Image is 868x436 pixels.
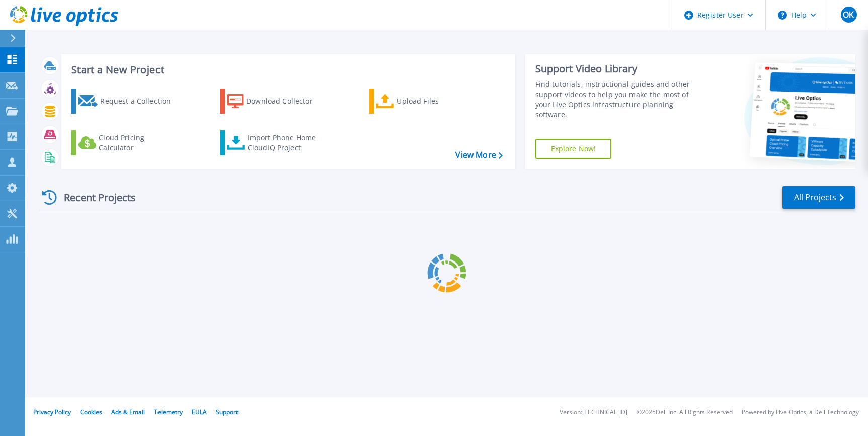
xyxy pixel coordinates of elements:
a: Cloud Pricing Calculator [71,130,184,155]
a: View More [455,150,502,160]
h3: Start a New Project [71,64,502,75]
a: Support [216,408,238,416]
div: Import Phone Home CloudIQ Project [248,133,326,153]
a: Request a Collection [71,89,184,114]
div: Recent Projects [39,185,149,210]
div: Upload Files [397,91,477,111]
li: Version: [TECHNICAL_ID] [560,409,627,416]
a: Telemetry [154,408,183,416]
div: Request a Collection [100,91,181,111]
a: Cookies [80,408,102,416]
a: Explore Now! [535,139,612,159]
div: Download Collector [246,91,327,111]
div: Support Video Library [535,62,702,75]
span: OK [843,11,854,19]
a: Ads & Email [111,408,145,416]
a: Download Collector [220,89,333,114]
div: Find tutorials, instructional guides and other support videos to help you make the most of your L... [535,79,702,120]
a: All Projects [782,186,855,209]
div: Cloud Pricing Calculator [99,133,179,153]
li: Powered by Live Optics, a Dell Technology [742,409,859,416]
a: Upload Files [369,89,482,114]
a: EULA [192,408,207,416]
li: © 2025 Dell Inc. All Rights Reserved [637,409,733,416]
a: Privacy Policy [33,408,71,416]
